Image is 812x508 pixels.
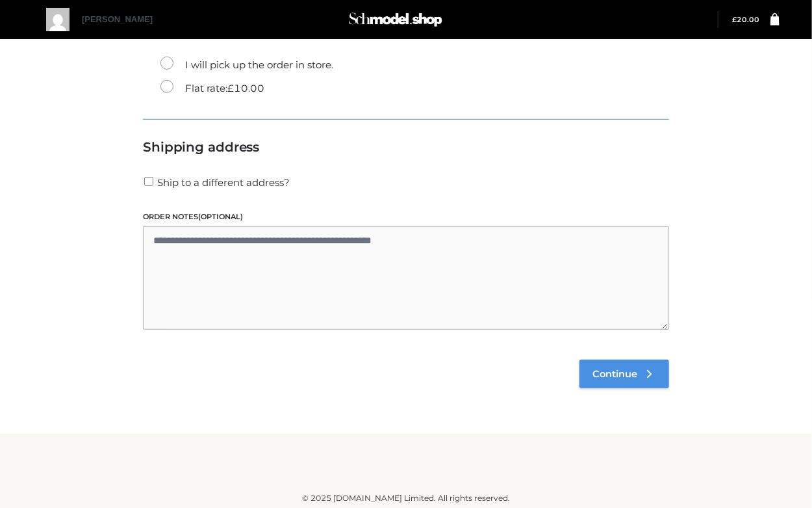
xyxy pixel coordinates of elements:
span: Continue [592,368,637,380]
a: £20.00 [732,16,759,24]
span: Ship to a different address? [157,176,290,189]
label: Order notes [143,211,669,223]
h3: Shipping address [143,139,669,155]
img: Schmodel Admin 964 [347,7,444,33]
bdi: 10.00 [227,82,264,94]
span: £ [227,82,234,94]
bdi: 20.00 [732,16,759,24]
a: Continue [579,360,669,388]
span: (optional) [198,212,243,221]
div: © 2025 [DOMAIN_NAME] Limited. All rights reserved. [16,492,796,505]
label: I will pick up the order in store. [160,57,333,74]
label: Flat rate: [160,80,264,97]
a: [PERSON_NAME] [82,14,166,47]
input: Ship to a different address? [143,177,155,186]
span: £ [732,16,737,24]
